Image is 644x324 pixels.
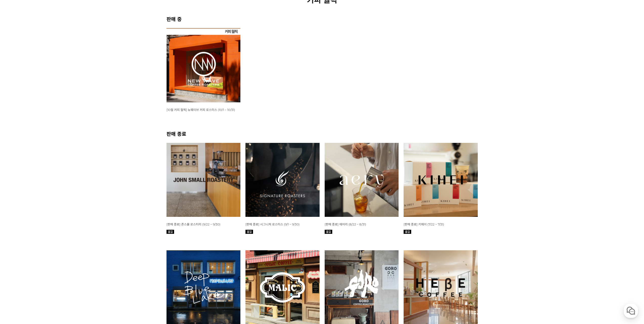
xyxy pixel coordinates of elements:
img: [10월 커피 월픽] 뉴웨이브 커피 로스터스 (10/1 ~ 10/31) [167,28,241,102]
h2: 판매 종료 [167,130,478,137]
img: 품절 [325,230,332,234]
img: 7월 커피 스몰 월픽 키헤이 [404,143,478,217]
a: [판매 종료] 에어리 (8/22 ~ 8/31) [325,222,366,226]
img: 품절 [404,230,411,234]
img: 품절 [167,230,174,234]
span: 대화 [46,168,52,173]
a: 홈 [2,161,33,173]
a: [판매 종료] 키헤이 (7/22 ~ 7/31) [404,222,444,226]
a: 대화 [33,161,65,173]
img: 8월 커피 스몰 월픽 에어리 [325,143,399,217]
img: [판매 종료] 존스몰 로스터리 (9/22 ~ 9/30) [167,143,241,217]
span: [10월 커피 월픽] 뉴웨이브 커피 로스터스 (10/1 ~ 10/31) [167,108,235,112]
a: [판매 종료] 시그니쳐 로스터스 (9/1 ~ 9/30) [245,222,300,226]
img: 품절 [245,230,253,234]
a: [10월 커피 월픽] 뉴웨이브 커피 로스터스 (10/1 ~ 10/31) [167,108,235,112]
a: 설정 [65,161,97,173]
img: [판매 종료] 시그니쳐 로스터스 (9/1 ~ 9/30) [245,143,320,217]
span: 설정 [78,168,84,172]
a: [판매 종료] 존스몰 로스터리 (9/22 ~ 9/30) [167,222,220,226]
span: 홈 [16,168,19,172]
h2: 판매 중 [167,15,478,23]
